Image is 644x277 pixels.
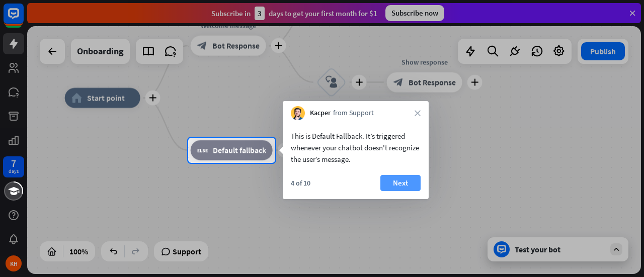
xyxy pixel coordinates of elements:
span: from Support [333,108,374,118]
span: Kacper [310,108,331,118]
div: This is Default Fallback. It’s triggered whenever your chatbot doesn't recognize the user’s message. [291,130,421,165]
div: 4 of 10 [291,178,310,188]
span: Default fallback [213,145,266,155]
i: block_fallback [197,145,208,155]
button: Open LiveChat chat widget [8,4,38,34]
button: Next [380,175,421,191]
i: close [415,110,421,116]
